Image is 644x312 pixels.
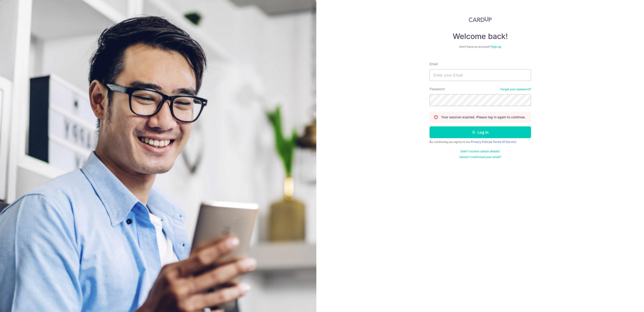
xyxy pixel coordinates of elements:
div: Don’t have an account? [430,45,531,49]
a: Sign up [491,45,501,48]
a: Didn't receive unlock details? [460,150,500,153]
a: Forgot your password? [500,87,531,91]
a: Privacy Policy [471,140,490,144]
img: CardUp Logo [469,17,492,22]
a: Haven't confirmed your email? [460,155,501,159]
label: Password [430,87,445,91]
a: Terms Of Service [493,140,516,144]
input: Enter your Email [430,69,531,81]
div: By continuing you agree to our & [430,140,531,144]
p: Your session expired. Please log in again to continue. [441,115,526,120]
label: Email [430,62,438,66]
h4: Welcome back! [430,32,531,41]
button: Log in [430,126,531,138]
